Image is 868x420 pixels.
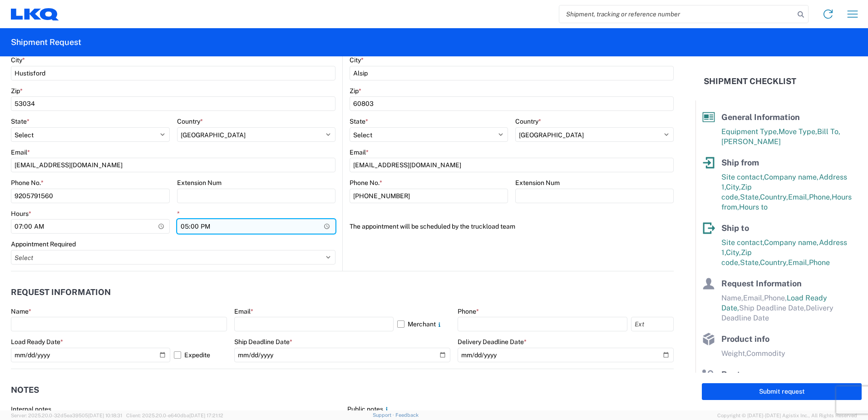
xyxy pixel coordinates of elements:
input: Ext [631,317,674,331]
span: Bill To, [817,127,840,136]
label: Country [515,117,541,125]
span: City, [726,248,741,257]
span: [DATE] 17:21:12 [189,413,223,418]
span: Ship to [721,223,749,233]
span: [DATE] 10:18:31 [88,413,122,418]
a: Feedback [395,412,419,418]
label: Email [11,148,30,156]
span: Product info [721,334,769,344]
span: Email, [788,258,809,267]
span: Move Type, [779,127,817,136]
h2: Shipment Request [11,37,81,48]
label: Extension Num [515,179,560,187]
label: Public notes [347,405,390,413]
span: City, [726,183,741,191]
input: Shipment, tracking or reference number [559,5,794,23]
label: City [350,56,364,64]
h2: Notes [11,385,39,395]
span: Email, [743,294,764,302]
span: Request Information [721,279,802,288]
span: Weight, [721,349,746,358]
span: Copyright © [DATE]-[DATE] Agistix Inc., All Rights Reserved [717,411,857,420]
label: Zip [11,87,23,95]
h2: Shipment Checklist [704,76,796,87]
label: State [11,117,30,125]
span: Equipment Type, [721,127,779,136]
button: Submit request [702,383,862,400]
label: Load Ready Date [11,338,63,346]
h2: Request Information [11,288,111,297]
span: Email, [788,193,809,201]
label: Phone [458,307,479,315]
label: Name [11,307,31,315]
label: Expedite [174,348,227,362]
label: Ship Deadline Date [234,338,292,346]
label: Phone No. [11,179,44,187]
span: State, [740,258,760,267]
label: Hours [11,210,31,218]
label: Appointment Required [11,240,76,248]
span: Hours to [739,203,768,211]
span: Phone, [809,193,832,201]
label: Phone No. [350,179,382,187]
span: [PERSON_NAME] [721,137,781,146]
a: Support [373,412,395,418]
span: Site contact, [721,238,764,247]
label: Email [234,307,253,315]
span: Server: 2025.20.0-32d5ea39505 [11,413,122,418]
span: Route [721,370,745,379]
span: Client: 2025.20.0-e640dba [126,413,223,418]
span: Company name, [764,173,819,181]
span: Company name, [764,238,819,247]
span: Country, [760,258,788,267]
span: Phone [809,258,830,267]
span: General Information [721,112,800,122]
span: Ship Deadline Date, [739,304,806,312]
span: Phone, [764,294,787,302]
label: City [11,56,25,64]
label: State [350,117,368,125]
label: Merchant [397,317,450,331]
label: Country [177,117,203,125]
span: Name, [721,294,743,302]
span: Country, [760,193,788,201]
label: Delivery Deadline Date [458,338,527,346]
span: Commodity [746,349,785,358]
label: The appointment will be scheduled by the truckload team [350,219,515,234]
span: Ship from [721,158,759,167]
span: Site contact, [721,173,764,181]
label: Extension Num [177,179,222,187]
label: Internal notes [11,405,51,413]
label: Email [350,148,369,156]
label: Zip [350,87,361,95]
span: State, [740,193,760,201]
